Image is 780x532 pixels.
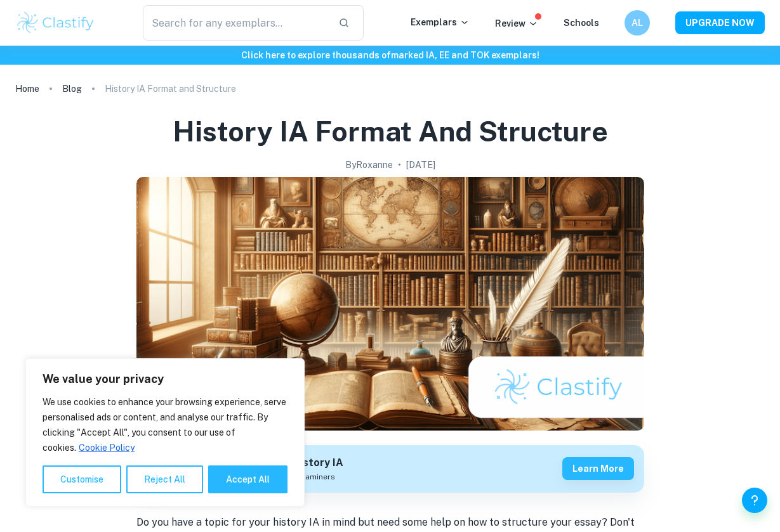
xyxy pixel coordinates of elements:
h2: [DATE] [406,158,435,172]
a: Get feedback on yourHistory IAMarked only by official IB examinersLearn more [136,445,644,493]
p: • [398,158,401,172]
p: History IA Format and Structure [105,82,236,96]
a: Cookie Policy [78,442,135,453]
button: Accept All [208,465,288,493]
a: Blog [62,80,82,98]
h6: AL [630,16,645,30]
h2: By Roxanne [345,158,393,172]
a: Home [15,80,39,98]
button: AL [625,10,650,36]
p: Review [495,16,538,30]
p: Exemplars [411,15,470,29]
input: Search for any exemplars... [143,5,327,41]
p: We value your privacy [43,372,288,387]
img: Clastify logo [15,10,96,36]
h1: History IA Format and Structure [173,113,608,150]
div: We value your privacy [25,358,305,507]
button: Customise [43,465,121,493]
button: Help and Feedback [742,488,767,513]
h6: Click here to explore thousands of marked IA, EE and TOK exemplars ! [3,48,777,62]
img: History IA Format and Structure cover image [136,177,644,431]
a: Schools [564,18,599,28]
p: We use cookies to enhance your browsing experience, serve personalised ads or content, and analys... [43,394,288,455]
button: Learn more [562,457,634,480]
button: Reject All [126,465,203,493]
button: UPGRADE NOW [675,11,765,34]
